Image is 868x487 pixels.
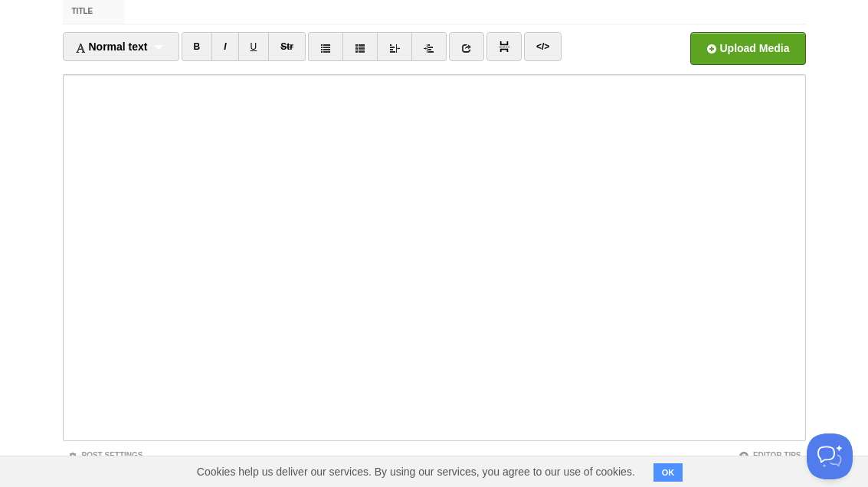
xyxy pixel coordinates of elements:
a: Str [268,32,306,61]
button: OK [653,463,683,482]
span: Cookies help us deliver our services. By using our services, you agree to our use of cookies. [182,456,650,487]
a: Post Settings [67,451,143,459]
a: </> [524,32,562,61]
span: Normal text [75,41,148,53]
iframe: Help Scout Beacon - Open [807,433,853,479]
a: B [182,32,213,61]
a: U [238,32,270,61]
img: pagebreak-icon.png [499,41,509,52]
a: Editor Tips [739,451,801,459]
del: Str [280,41,293,52]
a: I [211,32,238,61]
